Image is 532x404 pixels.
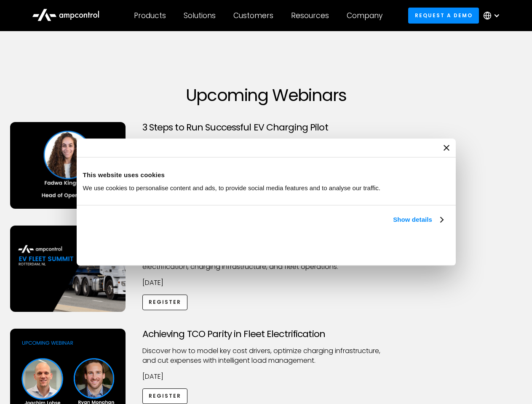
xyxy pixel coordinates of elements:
[347,11,382,20] div: Company
[142,278,390,287] p: [DATE]
[142,372,390,381] p: [DATE]
[291,11,329,20] div: Resources
[83,184,381,191] span: We use cookies to personalise content and ads, to provide social media features and to analyse ou...
[393,215,443,225] a: Show details
[233,11,273,20] div: Customers
[83,170,449,180] div: This website uses cookies
[142,295,188,310] a: Register
[184,11,216,20] div: Solutions
[10,85,522,105] h1: Upcoming Webinars
[142,346,390,365] p: Discover how to model key cost drivers, optimize charging infrastructure, and cut expenses with i...
[142,329,390,340] h3: Achieving TCO Parity in Fleet Electrification
[142,388,188,404] a: Register
[325,234,446,259] button: Okay
[134,11,166,20] div: Products
[142,122,390,133] h3: 3 Steps to Run Successful EV Charging Pilot
[408,8,479,23] a: Request a demo
[444,145,449,151] button: Close banner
